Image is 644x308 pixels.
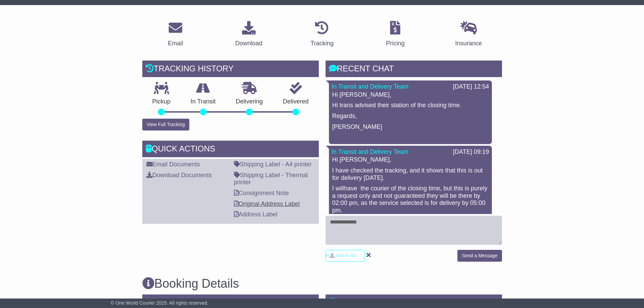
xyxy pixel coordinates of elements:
a: Shipping Label - Thermal printer [234,172,308,186]
div: Email [168,39,183,48]
a: Pricing [382,19,409,50]
p: [PERSON_NAME] [332,123,488,131]
div: Quick Actions [142,141,319,159]
p: I willhave the courier of the closing time, but this is purely a request only and not guaranteed ... [332,185,488,214]
h3: Booking Details [142,277,502,290]
div: Insurance [455,39,482,48]
a: Consignment Note [234,190,289,196]
a: In Transit and Delivery Team [332,83,409,90]
div: Tracking history [142,61,319,79]
a: Download Documents [146,172,212,179]
span: © One World Courier 2025. All rights reserved. [111,300,209,306]
a: Shipping Label - A4 printer [234,161,312,168]
p: Hi trans advised their station of the closing time. [332,102,488,109]
p: Delivering [226,98,273,105]
a: Tracking [306,19,338,50]
button: Send a Message [457,250,502,262]
a: Address Label [234,211,278,218]
a: Email Documents [146,161,200,168]
a: Original Address Label [234,200,300,207]
div: Pricing [386,39,405,48]
a: In Transit and Delivery Team [332,148,409,155]
p: Regards, [332,113,488,120]
div: [DATE] 09:19 [453,148,489,156]
p: Hi [PERSON_NAME], [332,156,488,164]
a: Email [163,19,187,50]
button: View Full Tracking [142,119,189,131]
p: I have checked the tracking, and it shows that this is out for delivery [DATE]. [332,167,488,182]
div: RECENT CHAT [326,61,502,79]
a: Insurance [451,19,486,50]
div: Download [235,39,262,48]
div: Tracking [310,39,333,48]
p: Pickup [142,98,181,105]
p: Hi [PERSON_NAME], [332,91,488,99]
p: In Transit [181,98,226,105]
p: Delivered [273,98,319,105]
div: [DATE] 12:54 [453,83,489,91]
a: Download [231,19,267,50]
